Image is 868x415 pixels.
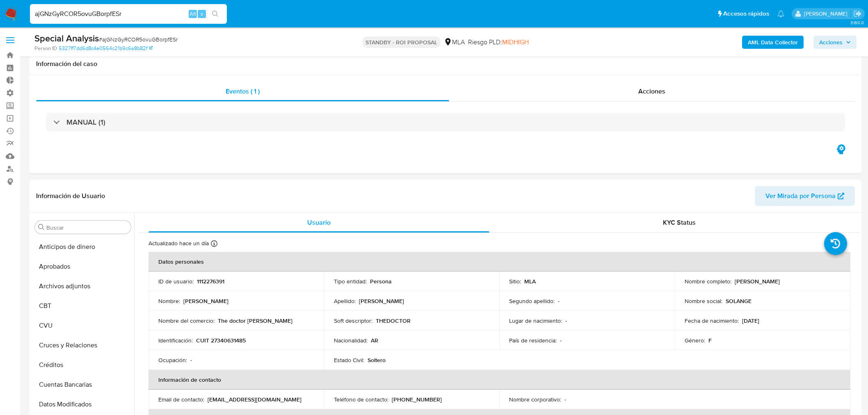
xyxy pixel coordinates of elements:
[564,396,566,403] p: -
[468,38,529,47] span: Riesgo PLD:
[509,278,521,285] p: Sitio :
[502,37,529,47] span: MIDHIGH
[509,337,557,344] p: País de residencia :
[509,297,555,305] p: Segundo apellido :
[368,356,386,364] p: Soltero
[99,35,178,43] span: # ajGNzGyRCOR5ovuGBorpfESr
[359,297,404,305] p: [PERSON_NAME]
[207,8,224,20] button: search-icon
[334,297,356,305] p: Apellido :
[362,36,441,48] p: STANDBY - ROI PROPOSAL
[560,337,562,344] p: -
[32,355,134,375] button: Créditos
[804,10,850,18] p: carlos.obholz@mercadolibre.com
[735,278,780,285] p: [PERSON_NAME]
[524,278,536,285] p: MLA
[444,38,465,47] div: MLA
[32,394,134,414] button: Datos Modificados
[197,278,224,285] p: 1112276391
[565,317,567,324] p: -
[32,276,134,296] button: Archivos adjuntos
[376,317,411,324] p: THEDOCTOR
[158,356,187,364] p: Ocupación :
[201,10,203,18] span: s
[685,337,705,344] p: Género :
[59,45,153,52] a: 5327ff7dd6d8c4e0564c21b9c6a8b82f
[208,396,302,403] p: [EMAIL_ADDRESS][DOMAIN_NAME]
[334,337,368,344] p: Nacionalidad :
[36,60,855,68] h1: Información del caso
[334,278,367,285] p: Tipo entidad :
[370,278,392,285] p: Persona
[723,9,769,18] span: Accesos rápidos
[190,356,192,364] p: -
[36,192,105,200] h1: Información de Usuario
[226,87,260,96] span: Eventos ( 1 )
[685,317,739,324] p: Fecha de nacimiento :
[190,10,196,18] span: Alt
[196,337,246,344] p: CUIT 27340631485
[34,45,57,52] b: Person ID
[742,36,804,49] button: AML Data Collector
[509,317,562,324] p: Lugar de nacimiento :
[158,317,215,324] p: Nombre del comercio :
[334,396,388,403] p: Teléfono de contacto :
[765,186,836,206] span: Ver Mirada por Persona
[748,36,798,49] b: AML Data Collector
[158,278,194,285] p: ID de usuario :
[46,224,128,231] input: Buscar
[32,375,134,394] button: Cuentas Bancarias
[742,317,759,324] p: [DATE]
[158,337,193,344] p: Identificación :
[34,32,99,45] b: Special Analysis
[32,237,134,257] button: Anticipos de dinero
[558,297,560,305] p: -
[38,224,45,230] button: Buscar
[819,36,843,49] span: Acciones
[685,297,722,305] p: Nombre social :
[663,218,696,227] span: KYC Status
[32,257,134,276] button: Aprobados
[813,36,857,49] button: Acciones
[755,186,855,206] button: Ver Mirada por Persona
[777,10,784,17] a: Notificaciones
[148,370,850,390] th: Información de contacto
[148,252,850,271] th: Datos personales
[509,396,561,403] p: Nombre corporativo :
[218,317,292,324] p: The doctor [PERSON_NAME]
[638,87,665,96] span: Acciones
[32,335,134,355] button: Cruces y Relaciones
[392,396,442,403] p: [PHONE_NUMBER]
[685,278,731,285] p: Nombre completo :
[148,239,209,247] p: Actualizado hace un día
[46,113,845,132] div: MANUAL (1)
[371,337,378,344] p: AR
[32,296,134,316] button: CBT
[183,297,228,305] p: [PERSON_NAME]
[158,297,180,305] p: Nombre :
[708,337,712,344] p: F
[32,316,134,335] button: CVU
[66,118,105,127] h3: MANUAL (1)
[158,396,204,403] p: Email de contacto :
[726,297,752,305] p: SOLANGE
[307,218,331,227] span: Usuario
[334,317,372,324] p: Soft descriptor :
[853,9,862,18] a: Salir
[334,356,364,364] p: Estado Civil :
[30,9,227,19] input: Buscar usuario o caso...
